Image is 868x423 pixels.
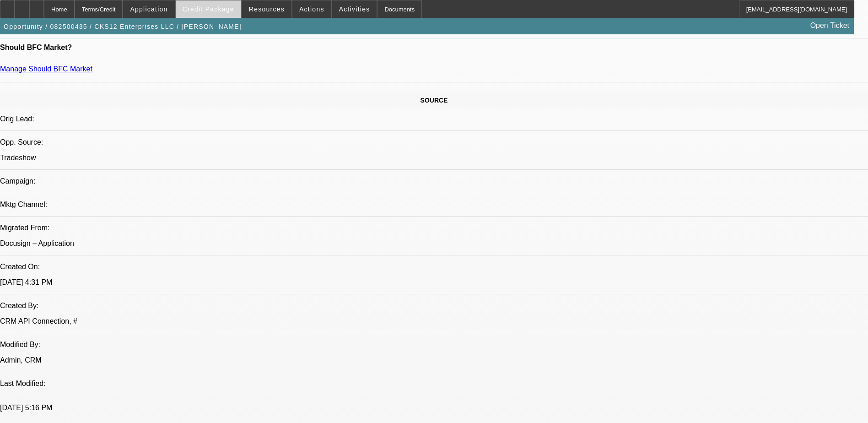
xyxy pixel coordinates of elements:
span: SOURCE [421,97,448,104]
span: Resources [249,5,285,13]
button: Resources [242,0,291,18]
span: Activities [339,5,370,13]
span: Opportunity / 082500435 / CKS12 Enterprises LLC / [PERSON_NAME] [4,23,242,30]
button: Application [123,0,174,18]
span: Actions [299,5,324,13]
span: Application [130,5,167,13]
span: Credit Package [183,5,234,13]
button: Credit Package [176,0,241,18]
button: Actions [292,0,331,18]
a: Open Ticket [807,18,853,33]
button: Activities [332,0,377,18]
